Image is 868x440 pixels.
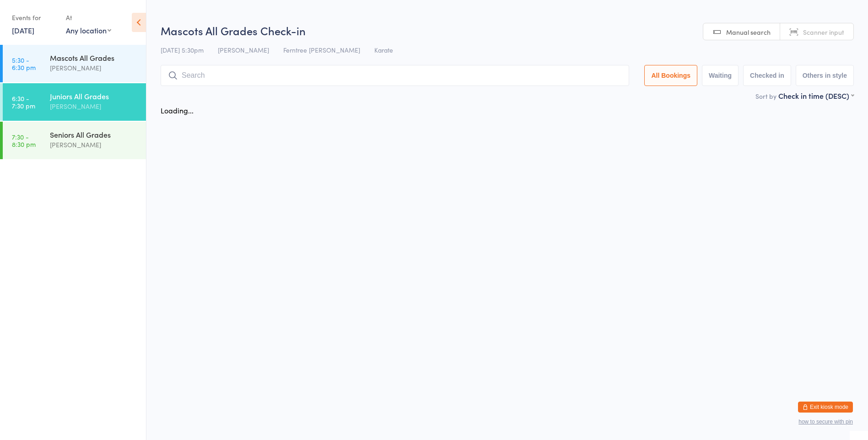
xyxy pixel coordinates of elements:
[12,25,34,35] a: [DATE]
[161,45,204,54] span: [DATE] 5:30pm
[50,129,138,140] div: Seniors All Grades
[161,65,629,86] input: Search
[702,65,739,86] button: Waiting
[50,53,138,63] div: Mascots All Grades
[3,122,146,159] a: 7:30 -8:30 pmSeniors All Grades[PERSON_NAME]
[798,419,853,425] button: how to secure with pin
[803,27,844,37] span: Scanner input
[12,56,36,71] time: 5:30 - 6:30 pm
[50,140,138,150] div: [PERSON_NAME]
[50,91,138,101] div: Juniors All Grades
[283,45,360,54] span: Ferntree [PERSON_NAME]
[161,105,194,115] div: Loading...
[12,133,36,148] time: 7:30 - 8:30 pm
[644,65,697,86] button: All Bookings
[374,45,393,54] span: Karate
[50,101,138,112] div: [PERSON_NAME]
[778,91,854,101] div: Check in time (DESC)
[743,65,791,86] button: Checked in
[66,10,111,25] div: At
[3,45,146,82] a: 5:30 -6:30 pmMascots All Grades[PERSON_NAME]
[796,65,854,86] button: Others in style
[3,83,146,121] a: 6:30 -7:30 pmJuniors All Grades[PERSON_NAME]
[161,23,854,38] h2: Mascots All Grades Check-in
[66,25,111,35] div: Any location
[218,45,269,54] span: [PERSON_NAME]
[755,91,776,101] label: Sort by
[12,10,57,25] div: Events for
[726,27,771,37] span: Manual search
[50,63,138,73] div: [PERSON_NAME]
[12,95,35,109] time: 6:30 - 7:30 pm
[798,402,853,413] button: Exit kiosk mode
